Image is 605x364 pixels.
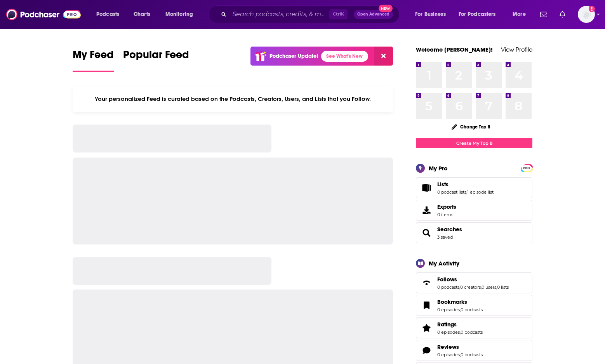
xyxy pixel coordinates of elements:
[329,9,348,19] span: Ctrl K
[379,5,393,12] span: New
[437,321,457,328] span: Ratings
[416,222,532,243] span: Searches
[589,6,595,12] svg: Add a profile image
[416,272,532,293] span: Follows
[165,9,193,20] span: Monitoring
[437,284,459,290] a: 0 podcasts
[437,203,456,210] span: Exports
[91,8,129,21] button: open menu
[522,165,531,171] a: PRO
[73,48,114,66] span: My Feed
[466,189,467,195] span: ,
[419,182,434,193] a: Lists
[437,276,509,283] a: Follows
[437,298,467,305] span: Bookmarks
[482,284,496,290] a: 0 users
[134,9,150,20] span: Charts
[321,51,368,62] a: See What's New
[461,307,483,312] a: 0 podcasts
[419,300,434,311] a: Bookmarks
[160,8,203,21] button: open menu
[73,86,393,112] div: Your personalized Feed is curated based on the Podcasts, Creators, Users, and Lists that you Follow.
[459,284,460,290] span: ,
[357,12,389,16] span: Open Advanced
[123,48,189,66] span: Popular Feed
[269,53,318,59] p: Podchaser Update!
[460,352,461,357] span: ,
[437,352,460,357] a: 0 episodes
[437,212,456,217] span: 0 items
[437,343,483,350] a: Reviews
[419,277,434,288] a: Follows
[454,8,507,21] button: open menu
[416,138,532,148] a: Create My Top 8
[481,284,482,290] span: ,
[460,307,461,312] span: ,
[513,9,526,20] span: More
[556,8,568,21] a: Show notifications dropdown
[216,5,407,23] div: Search podcasts, credits, & more...
[460,284,481,290] a: 0 creators
[419,205,434,216] span: Exports
[437,234,453,240] a: 3 saved
[437,321,483,328] a: Ratings
[497,284,509,290] a: 0 lists
[123,48,189,72] a: Popular Feed
[460,329,461,335] span: ,
[501,46,532,53] a: View Profile
[461,352,483,357] a: 0 podcasts
[419,322,434,333] a: Ratings
[437,181,449,188] span: Lists
[447,122,495,132] button: Change Top 8
[416,295,532,316] span: Bookmarks
[522,165,531,171] span: PRO
[416,317,532,338] span: Ratings
[437,226,462,233] a: Searches
[437,181,494,188] a: Lists
[437,343,459,350] span: Reviews
[437,307,460,312] a: 0 episodes
[96,9,119,20] span: Podcasts
[496,284,497,290] span: ,
[129,8,155,21] a: Charts
[419,345,434,356] a: Reviews
[437,189,466,195] a: 0 podcast lists
[578,6,595,23] img: User Profile
[437,298,483,305] a: Bookmarks
[578,6,595,23] button: Show profile menu
[467,189,494,195] a: 1 episode list
[578,6,595,23] span: Logged in as WE_Broadcast
[429,260,459,267] div: My Activity
[507,8,535,21] button: open menu
[416,46,493,53] a: Welcome [PERSON_NAME]!
[416,177,532,198] span: Lists
[229,8,329,21] input: Search podcasts, credits, & more...
[429,165,448,172] div: My Pro
[459,9,496,20] span: For Podcasters
[73,48,114,72] a: My Feed
[437,276,457,283] span: Follows
[410,8,455,21] button: open menu
[416,200,532,221] a: Exports
[419,227,434,238] a: Searches
[415,9,446,20] span: For Business
[6,7,81,22] img: Podchaser - Follow, Share and Rate Podcasts
[437,329,460,335] a: 0 episodes
[416,340,532,361] span: Reviews
[354,10,393,19] button: Open AdvancedNew
[537,8,550,21] a: Show notifications dropdown
[461,329,483,335] a: 0 podcasts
